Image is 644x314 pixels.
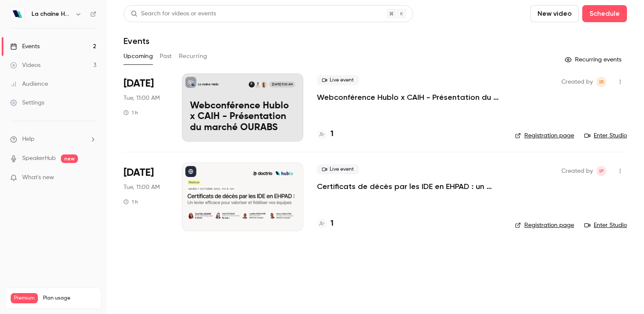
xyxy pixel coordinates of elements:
[530,5,579,22] button: New video
[317,92,501,102] a: Webconférence Hublo x CAIH - Présentation du marché OURABS
[190,101,295,134] p: Webconférence Hublo x CAIH - Présentation du marché OURABS
[124,73,168,142] div: Sep 23 Tue, 11:00 AM (Europe/Paris)
[22,135,34,144] span: Help
[317,128,333,140] a: 1
[584,131,627,140] a: Enter Studio
[582,5,627,22] button: Schedule
[11,7,24,21] img: La chaîne Hublo
[515,221,574,230] a: Registration page
[124,77,154,90] span: [DATE]
[561,77,593,87] span: Created by
[317,218,333,230] a: 1
[317,75,359,85] span: Live event
[269,81,295,87] span: [DATE] 11:00 AM
[32,10,72,18] h6: La chaîne Hublo
[515,131,574,140] a: Registration page
[599,166,604,176] span: IP
[61,154,78,163] span: new
[124,49,153,63] button: Upcoming
[10,80,48,88] div: Audience
[124,198,138,205] div: 1 h
[331,128,333,140] h4: 1
[596,77,607,87] span: Imane Remmal
[179,49,207,63] button: Recurring
[22,173,54,182] span: What's new
[131,9,216,18] div: Search for videos or events
[255,81,261,87] img: Amaury Bagein
[182,73,303,142] a: Webconférence Hublo x CAIH - Présentation du marché OURABS La chaîne HubloDavid MarquaireAmaury B...
[124,183,160,192] span: Tue, 11:00 AM
[124,94,160,102] span: Tue, 11:00 AM
[261,81,267,87] img: David Marquaire
[317,181,501,192] a: Certificats de décès par les IDE en EHPAD : un levier efficace pour valoriser et fidéliser vos éq...
[10,135,96,144] li: help-dropdown-opener
[124,166,154,180] span: [DATE]
[331,218,333,230] h4: 1
[11,293,38,303] span: Premium
[124,109,138,116] div: 1 h
[317,164,359,174] span: Live event
[160,49,172,63] button: Past
[249,81,255,87] img: Imane Remmal
[596,166,607,176] span: Ines Plocque
[561,166,593,176] span: Created by
[561,53,627,67] button: Recurring events
[10,42,40,51] div: Events
[584,221,627,230] a: Enter Studio
[86,174,96,182] iframe: Noticeable Trigger
[10,99,44,107] div: Settings
[124,36,149,46] h1: Events
[22,154,56,163] a: SpeakerHub
[198,82,218,87] p: La chaîne Hublo
[599,77,604,87] span: IR
[10,61,40,70] div: Videos
[124,163,168,231] div: Oct 7 Tue, 11:00 AM (Europe/Paris)
[43,295,96,302] span: Plan usage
